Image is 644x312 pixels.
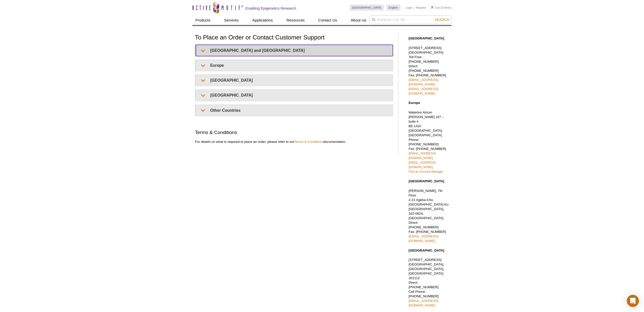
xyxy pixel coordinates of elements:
[195,140,393,144] p: For details on what is required to place an order, please refer to our documentation.
[409,101,420,105] strong: Europe
[409,115,444,137] span: [PERSON_NAME] 167 – boîte 4 BE-1410 [GEOGRAPHIC_DATA], [GEOGRAPHIC_DATA]
[627,295,639,307] div: Open Intercom Messenger
[221,15,242,25] a: Services
[409,234,438,243] a: [EMAIL_ADDRESS][DOMAIN_NAME]
[435,18,449,22] span: Search
[369,15,452,24] input: Keyword, Cat. No.
[196,90,393,101] summary: [GEOGRAPHIC_DATA]
[416,6,426,9] a: Register
[195,34,393,41] h1: To Place an Order or Contact Customer Support
[294,140,323,144] a: Terms & Conditions
[196,45,393,56] summary: [GEOGRAPHIC_DATA] and [GEOGRAPHIC_DATA]
[196,75,393,86] summary: [GEOGRAPHIC_DATA]
[433,17,451,22] button: Search
[409,110,449,174] p: Waterloo Atrium Phone: [PHONE_NUMBER] Fax: [PHONE_NUMBER]
[431,6,440,9] a: Cart
[246,6,296,11] h2: Enabling Epigenetics Research
[386,5,400,11] a: English
[409,170,443,173] a: Find an Account Manager
[409,258,449,308] p: [STREET_ADDRESS] [GEOGRAPHIC_DATA], [GEOGRAPHIC_DATA], [GEOGRAPHIC_DATA] 201112 Direct: [PHONE_NU...
[409,299,438,307] a: [EMAIL_ADDRESS][DOMAIN_NAME]
[409,152,436,160] a: [EMAIL_ADDRESS][DOMAIN_NAME]
[431,6,433,9] img: Your Cart
[249,15,276,25] a: Applications
[409,189,449,243] p: [PERSON_NAME], 7th Floor 2-21 Ageba-Cho, [GEOGRAPHIC_DATA]-Ku [GEOGRAPHIC_DATA], 162-0824, [GEOGR...
[409,46,449,96] p: [STREET_ADDRESS] [GEOGRAPHIC_DATA] Toll Free: [PHONE_NUMBER] Direct: [PHONE_NUMBER] Fax: [PHONE_N...
[348,15,370,25] a: About Us
[409,249,444,252] strong: [GEOGRAPHIC_DATA]
[406,6,412,9] a: Login
[431,5,452,11] li: (0 items)
[196,60,393,71] summary: Europe
[284,15,308,25] a: Resources
[414,5,414,11] li: |
[192,15,213,25] a: Products
[196,105,393,116] summary: Other Countries
[409,179,444,183] strong: [GEOGRAPHIC_DATA]
[409,36,444,40] strong: [GEOGRAPHIC_DATA]
[409,87,438,95] a: [EMAIL_ADDRESS][DOMAIN_NAME]
[350,5,384,11] a: [GEOGRAPHIC_DATA]
[195,129,393,136] h2: Terms & Conditions
[315,15,340,25] a: Contact Us
[409,161,436,169] a: [EMAIL_ADDRESS][DOMAIN_NAME]
[409,78,438,86] a: [EMAIL_ADDRESS][DOMAIN_NAME]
